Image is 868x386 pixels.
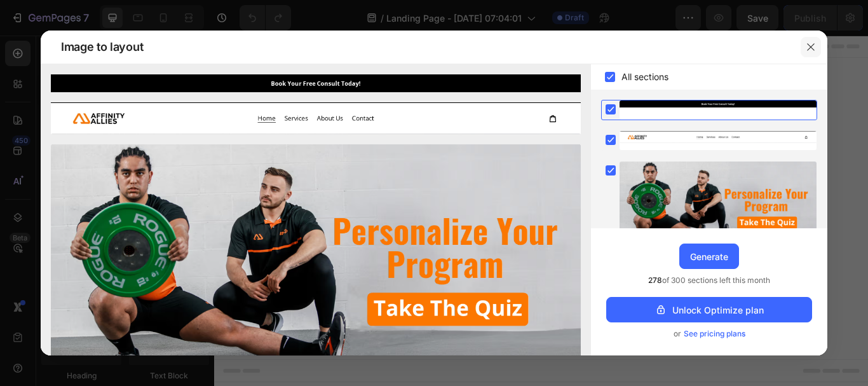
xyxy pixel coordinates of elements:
[606,297,812,322] button: Unlock Optimize plan
[679,244,739,269] button: Generate
[684,327,745,340] span: See pricing plans
[654,303,764,317] div: Unlock Optimize plan
[606,327,812,340] div: or
[648,274,770,287] span: of 300 sections left this month
[384,233,473,259] button: Add elements
[289,233,376,259] button: Add sections
[648,275,662,285] span: 278
[304,208,458,223] div: Start with Sections from sidebar
[621,69,668,85] span: All sections
[296,305,467,315] div: Start with Generating from URL or image
[690,250,728,263] div: Generate
[61,39,143,55] span: Image to layout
